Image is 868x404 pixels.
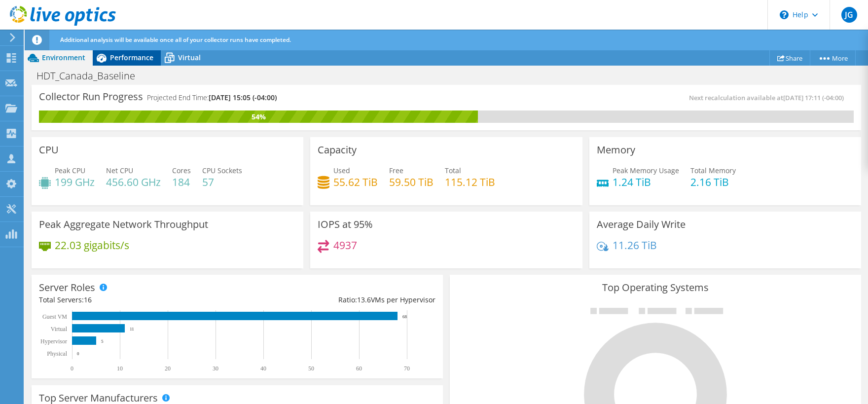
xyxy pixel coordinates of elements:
h3: Top Operating Systems [457,282,854,293]
text: 68 [402,314,407,319]
h3: Server Roles [39,282,95,293]
h4: 184 [172,177,191,187]
h4: 2.16 TiB [690,177,736,187]
text: 0 [77,351,79,356]
h3: Top Server Manufacturers [39,393,158,404]
h4: 55.62 TiB [333,177,378,187]
text: 70 [404,365,410,372]
text: Hypervisor [40,338,67,345]
span: Peak Memory Usage [613,166,679,175]
span: Performance [110,53,153,62]
span: Net CPU [106,166,133,175]
h4: 11.26 TiB [613,240,657,251]
text: 40 [260,365,266,372]
span: Additional analysis will be available once all of your collector runs have completed. [60,36,291,44]
h3: Memory [597,145,635,155]
span: Total [445,166,461,175]
span: Environment [42,53,85,62]
span: Next recalculation available at [689,93,849,102]
h3: Peak Aggregate Network Throughput [39,219,208,230]
text: 60 [356,365,362,372]
h3: Capacity [318,145,357,155]
text: 0 [71,365,73,372]
a: More [810,50,856,66]
span: CPU Sockets [202,166,242,175]
span: Peak CPU [55,166,85,175]
div: Total Servers: [39,294,237,305]
h4: 199 GHz [55,177,95,187]
text: 50 [308,365,314,372]
div: Ratio: VMs per Hypervisor [237,294,435,305]
span: Virtual [178,53,201,62]
h1: HDT_Canada_Baseline [32,71,150,81]
text: Guest VM [42,313,67,320]
span: Cores [172,166,191,175]
span: Total Memory [690,166,736,175]
span: JG [841,7,857,23]
span: 16 [84,295,92,304]
span: Free [389,166,403,175]
span: 13.6 [357,295,371,304]
a: Share [769,50,810,66]
h4: 22.03 gigabits/s [55,240,129,251]
h4: 4937 [333,240,357,251]
text: 30 [213,365,218,372]
text: 11 [130,327,134,331]
h4: Projected End Time: [147,92,277,103]
text: Physical [47,350,67,357]
h4: 115.12 TiB [445,177,495,187]
text: Virtual [51,326,68,332]
h4: 57 [202,177,242,187]
text: 5 [101,339,104,344]
h3: Average Daily Write [597,219,686,230]
h3: CPU [39,145,59,155]
h4: 456.60 GHz [106,177,161,187]
h3: IOPS at 95% [318,219,373,230]
h4: 59.50 TiB [389,177,434,187]
span: Used [333,166,350,175]
h4: 1.24 TiB [613,177,679,187]
text: 10 [117,365,123,372]
text: 20 [165,365,171,372]
span: [DATE] 15:05 (-04:00) [209,93,277,102]
span: [DATE] 17:11 (-04:00) [783,93,844,102]
svg: \n [780,10,789,19]
div: 54% [39,111,478,122]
